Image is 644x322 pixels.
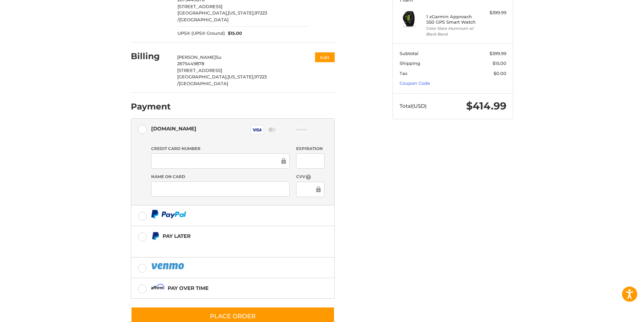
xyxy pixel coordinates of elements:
a: Coupon Code [400,80,430,86]
span: 97223 / [177,74,267,86]
h4: 1 x Garmin Approach S50 GPS Smart Watch [426,14,478,25]
div: [DOMAIN_NAME] [151,123,196,134]
span: [STREET_ADDRESS] [177,68,222,73]
span: 2675449878 [177,61,204,66]
div: Pay Later [163,230,292,242]
span: Su [216,54,221,60]
img: Pay Later icon [151,232,160,240]
span: $15.00 [493,60,506,66]
li: Color Slate Aluminum w/ Black Band [426,26,478,37]
span: Subtotal [400,51,419,56]
span: 97223 / [177,10,267,22]
span: [US_STATE], [228,74,254,79]
span: Total (USD) [400,103,427,109]
span: Shipping [400,60,420,66]
label: Name on Card [151,174,290,180]
span: [PERSON_NAME] [177,54,216,60]
span: $414.99 [466,100,506,112]
h2: Payment [131,101,171,112]
iframe: PayPal Message 2 [151,243,292,249]
span: $0.00 [494,71,506,76]
img: PayPal icon [151,210,186,218]
span: Tax [400,71,407,76]
span: UPS® (UPS® Ground) [177,30,225,37]
span: [STREET_ADDRESS] [177,4,222,9]
div: $399.99 [480,9,506,16]
img: PayPal icon [151,262,186,270]
div: Pay over time [168,282,209,294]
span: [GEOGRAPHIC_DATA], [177,74,228,79]
span: [GEOGRAPHIC_DATA], [177,10,228,16]
label: Credit Card Number [151,146,290,152]
span: [GEOGRAPHIC_DATA] [179,17,229,22]
span: $399.99 [490,51,506,56]
label: Expiration [296,146,324,152]
img: Affirm icon [151,284,165,292]
span: $15.00 [225,30,242,37]
h2: Billing [131,51,170,61]
button: Edit [315,52,335,62]
span: [GEOGRAPHIC_DATA] [179,81,228,86]
label: CVV [296,174,324,180]
span: [US_STATE], [228,10,255,16]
